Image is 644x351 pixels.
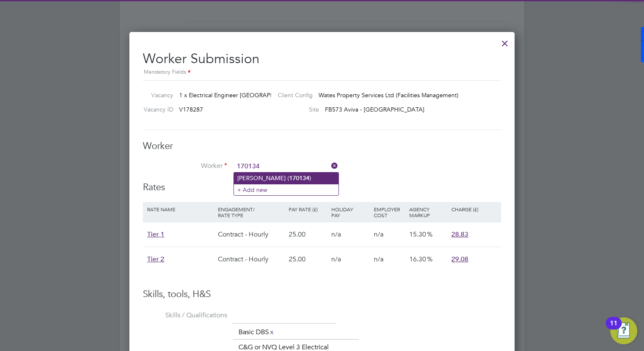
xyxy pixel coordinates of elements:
[319,91,459,99] span: Wates Property Services Ltd (Facilities Management)
[234,173,338,184] li: [PERSON_NAME] ( )
[610,317,637,344] button: Open Resource Center, 11 new notifications
[331,255,341,263] span: n/a
[451,255,468,263] span: 29.08
[143,68,501,77] div: Mandatory Fields
[451,230,468,239] span: 28.83
[287,222,329,247] div: 25.00
[325,106,424,113] span: FB573 Aviva - [GEOGRAPHIC_DATA]
[145,202,216,216] div: Rate Name
[409,230,426,239] span: 15.30
[407,202,450,222] div: Agency Markup
[140,91,173,99] label: Vacancy
[143,311,227,320] label: Skills / Qualifications
[329,202,372,222] div: Holiday Pay
[610,323,617,334] div: 11
[147,255,164,263] span: Tier 2
[179,106,203,113] span: V178287
[271,91,313,99] label: Client Config
[179,91,301,99] span: 1 x Electrical Engineer [GEOGRAPHIC_DATA]
[331,230,341,239] span: n/a
[143,140,501,152] h3: Worker
[143,44,501,77] h2: Worker Submission
[216,222,287,247] div: Contract - Hourly
[234,160,338,173] input: Search for...
[372,202,407,222] div: Employer Cost
[374,230,384,239] span: n/a
[449,202,499,216] div: Charge (£)
[287,247,329,271] div: 25.00
[269,327,275,338] a: x
[409,255,426,263] span: 16.30
[235,327,278,338] li: Basic DBS
[143,288,501,300] h3: Skills, tools, H&S
[287,202,329,216] div: Pay Rate (£)
[147,230,164,239] span: Tier 1
[374,255,384,263] span: n/a
[216,247,287,271] div: Contract - Hourly
[143,181,501,194] h3: Rates
[234,184,338,195] li: + Add new
[289,175,309,182] b: 170134
[271,106,319,113] label: Site
[143,162,227,170] label: Worker
[140,106,173,113] label: Vacancy ID
[216,202,287,222] div: Engagement/ Rate Type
